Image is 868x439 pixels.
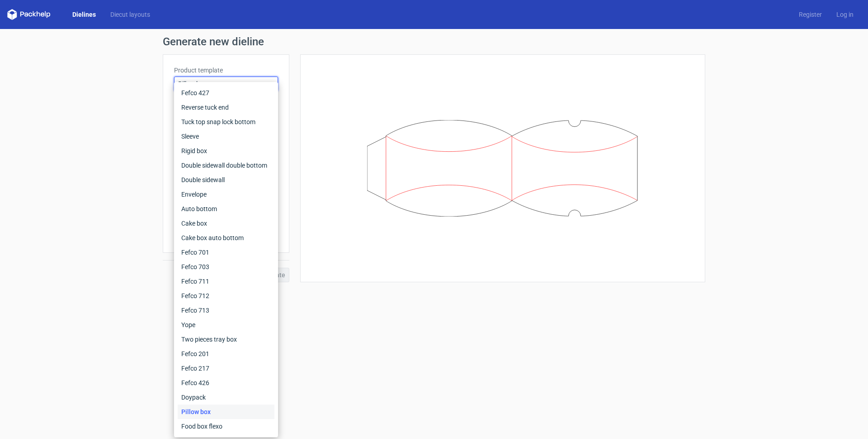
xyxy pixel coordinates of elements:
div: Fefco 701 [178,245,274,260]
span: Pillow box [178,79,267,88]
label: Product template [174,66,278,75]
h1: Generate new dieline [163,36,705,47]
div: Envelope [178,187,274,202]
div: Food box flexo [178,419,274,434]
div: Sleeve [178,129,274,144]
div: Doypack [178,390,274,405]
div: Auto bottom [178,202,274,216]
div: Fefco 217 [178,361,274,376]
div: Fefco 201 [178,347,274,361]
div: Tuck top snap lock bottom [178,115,274,129]
div: Rigid box [178,144,274,158]
div: Fefco 713 [178,303,274,318]
div: Cake box [178,216,274,231]
div: Fefco 427 [178,86,274,100]
a: Log in [829,10,861,19]
div: Fefco 712 [178,289,274,303]
div: Two pieces tray box [178,332,274,347]
div: Yope [178,318,274,332]
a: Diecut layouts [103,10,157,19]
a: Register [792,10,829,19]
div: Reverse tuck end [178,100,274,115]
div: Cake box auto bottom [178,231,274,245]
a: Dielines [65,10,103,19]
div: Fefco 426 [178,376,274,390]
div: Double sidewall double bottom [178,158,274,173]
div: Fefco 711 [178,274,274,289]
div: Pillow box [178,405,274,419]
div: Fefco 703 [178,260,274,274]
div: Double sidewall [178,173,274,187]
